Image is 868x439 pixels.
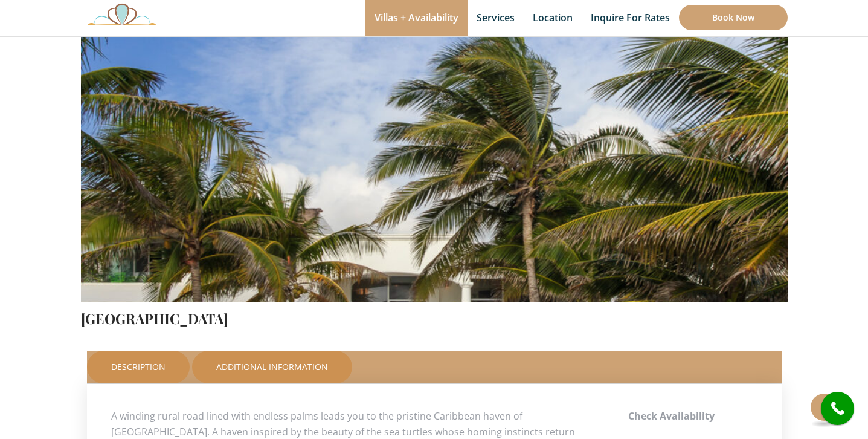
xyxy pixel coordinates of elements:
[81,3,163,25] img: Awesome Logo
[87,351,190,383] a: Description
[81,309,228,328] a: [GEOGRAPHIC_DATA]
[824,395,851,422] i: call
[679,5,788,30] a: Book Now
[192,351,352,383] a: Additional Information
[821,392,854,425] a: call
